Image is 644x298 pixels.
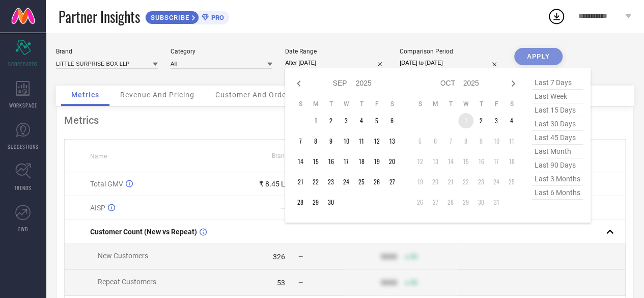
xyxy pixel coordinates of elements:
[458,113,473,128] td: Wed Oct 01 2025
[473,195,489,210] td: Thu Oct 30 2025
[339,113,354,128] td: Wed Sep 03 2025
[354,154,369,169] td: Thu Sep 18 2025
[298,253,303,260] span: —
[489,195,504,210] td: Fri Oct 31 2025
[98,252,148,260] span: New Customers
[339,133,354,149] td: Wed Sep 10 2025
[489,133,504,149] td: Fri Oct 10 2025
[323,174,339,189] td: Tue Sep 23 2025
[120,91,194,99] span: Revenue And Pricing
[489,113,504,128] td: Fri Oct 03 2025
[532,172,583,186] span: last 3 months
[272,152,305,159] span: Brand Value
[8,60,38,68] span: SCORECARDS
[354,133,369,149] td: Thu Sep 11 2025
[323,113,339,128] td: Tue Sep 02 2025
[308,174,323,189] td: Mon Sep 22 2025
[323,100,339,108] th: Tuesday
[428,100,443,108] th: Monday
[90,228,197,236] span: Customer Count (New vs Repeat)
[532,103,583,117] span: last 15 days
[410,279,417,286] span: 50
[458,133,473,149] td: Wed Oct 08 2025
[339,100,354,108] th: Wednesday
[489,154,504,169] td: Fri Oct 17 2025
[384,100,400,108] th: Saturday
[384,174,400,189] td: Sat Sep 27 2025
[339,154,354,169] td: Wed Sep 17 2025
[145,8,229,24] a: SUBSCRIBEPRO
[14,184,32,192] span: TRENDS
[59,6,140,27] span: Partner Insights
[504,174,519,189] td: Sat Oct 25 2025
[308,154,323,169] td: Mon Sep 15 2025
[504,100,519,108] th: Saturday
[504,154,519,169] td: Sat Oct 18 2025
[458,154,473,169] td: Wed Oct 15 2025
[215,91,293,99] span: Customer And Orders
[381,279,397,287] div: 9999
[458,195,473,210] td: Wed Oct 29 2025
[412,174,428,189] td: Sun Oct 19 2025
[56,48,158,55] div: Brand
[489,100,504,108] th: Friday
[369,100,384,108] th: Friday
[354,100,369,108] th: Thursday
[369,113,384,128] td: Fri Sep 05 2025
[412,100,428,108] th: Sunday
[273,253,285,261] div: 326
[443,133,458,149] td: Tue Oct 07 2025
[400,48,501,55] div: Comparison Period
[443,100,458,108] th: Tuesday
[384,154,400,169] td: Sat Sep 20 2025
[532,186,583,200] span: last 6 months
[489,174,504,189] td: Fri Oct 24 2025
[277,279,285,287] div: 53
[443,174,458,189] td: Tue Oct 21 2025
[412,133,428,149] td: Sun Oct 05 2025
[443,195,458,210] td: Tue Oct 28 2025
[369,174,384,189] td: Fri Sep 26 2025
[507,77,519,90] div: Next month
[547,7,566,25] div: Open download list
[532,145,583,158] span: last month
[504,133,519,149] td: Sat Oct 11 2025
[354,113,369,128] td: Thu Sep 04 2025
[532,90,583,103] span: last week
[298,279,303,286] span: —
[458,174,473,189] td: Wed Oct 22 2025
[323,133,339,149] td: Tue Sep 09 2025
[412,195,428,210] td: Sun Oct 26 2025
[381,253,397,261] div: 9999
[285,58,387,68] input: Select date range
[323,195,339,210] td: Tue Sep 30 2025
[473,100,489,108] th: Thursday
[90,153,107,160] span: Name
[171,48,272,55] div: Category
[410,253,417,260] span: 50
[90,180,123,188] span: Total GMV
[293,77,305,90] div: Previous month
[90,204,105,212] span: AISP
[443,154,458,169] td: Tue Oct 14 2025
[532,158,583,172] span: last 90 days
[400,58,501,68] input: Select comparison period
[428,174,443,189] td: Mon Oct 20 2025
[369,154,384,169] td: Fri Sep 19 2025
[369,133,384,149] td: Fri Sep 12 2025
[9,101,37,109] span: WORKSPACE
[412,154,428,169] td: Sun Oct 12 2025
[532,117,583,131] span: last 30 days
[384,133,400,149] td: Sat Sep 13 2025
[293,100,308,108] th: Sunday
[293,133,308,149] td: Sun Sep 07 2025
[473,174,489,189] td: Thu Oct 23 2025
[259,180,285,188] div: ₹ 8.45 L
[428,133,443,149] td: Mon Oct 06 2025
[71,91,99,99] span: Metrics
[293,195,308,210] td: Sun Sep 28 2025
[473,133,489,149] td: Thu Oct 09 2025
[280,204,286,212] div: —
[293,154,308,169] td: Sun Sep 14 2025
[18,225,28,233] span: FWD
